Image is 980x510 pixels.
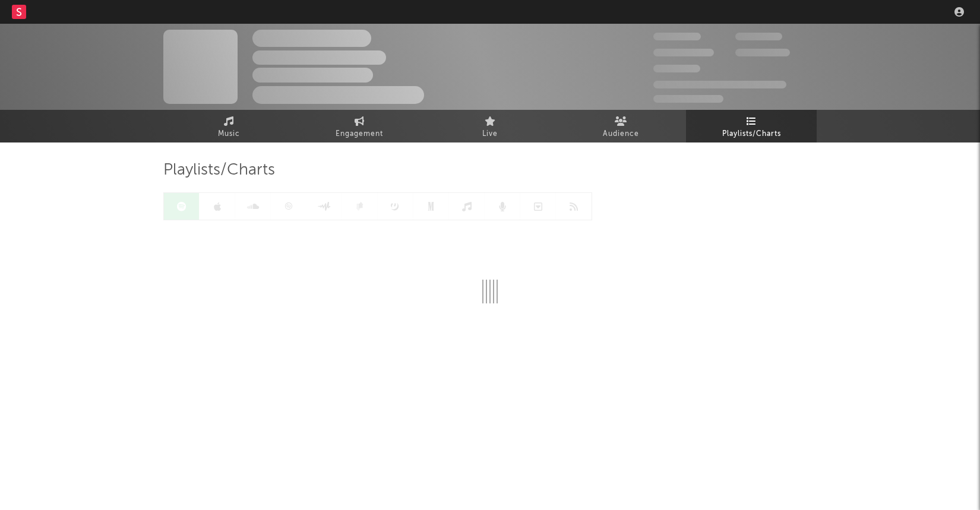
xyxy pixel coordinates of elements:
[735,33,782,40] span: 100,000
[336,127,383,141] span: Engagement
[686,110,817,142] a: Playlists/Charts
[653,33,701,40] span: 300,000
[425,110,555,142] a: Live
[482,127,498,141] span: Live
[653,95,723,103] span: Jump Score: 85.0
[555,110,686,142] a: Audience
[722,127,781,141] span: Playlists/Charts
[653,65,700,72] span: 100,000
[603,127,639,141] span: Audience
[163,163,275,178] span: Playlists/Charts
[163,110,294,142] a: Music
[294,110,425,142] a: Engagement
[735,49,790,56] span: 1,000,000
[653,81,786,88] span: 50,000,000 Monthly Listeners
[653,49,714,56] span: 50,000,000
[218,127,240,141] span: Music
